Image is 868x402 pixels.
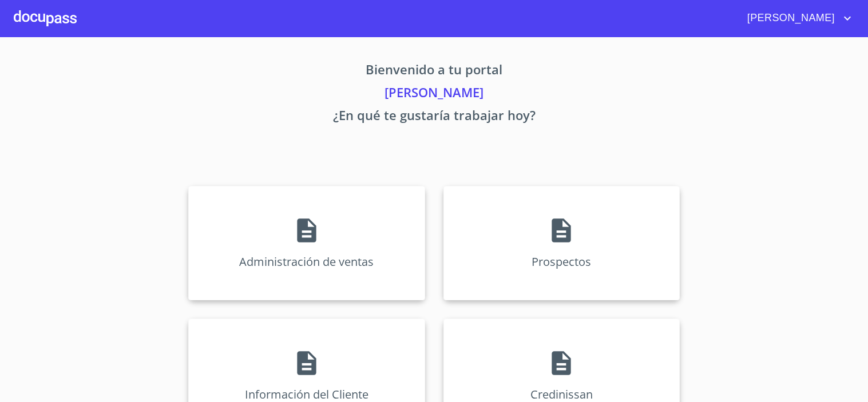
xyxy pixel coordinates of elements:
p: Administración de ventas [239,254,374,269]
button: account of current user [739,9,854,27]
p: Credinissan [530,387,593,402]
p: Información del Cliente [245,387,368,402]
span: [PERSON_NAME] [739,9,841,27]
p: Bienvenido a tu portal [82,60,787,83]
p: Prospectos [532,254,591,269]
p: ¿En qué te gustaría trabajar hoy? [82,106,787,129]
p: [PERSON_NAME] [82,83,787,106]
